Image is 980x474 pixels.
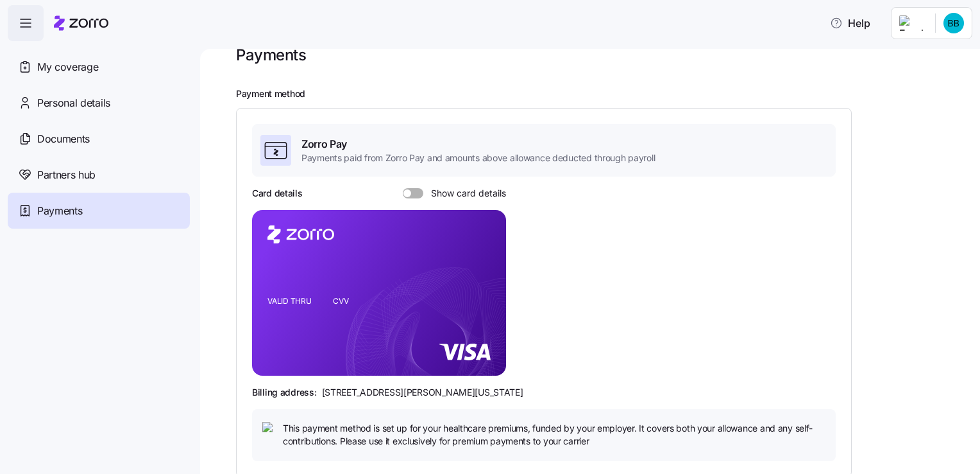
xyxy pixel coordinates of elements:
span: Billing address: [252,386,317,399]
tspan: CVV [333,296,349,306]
tspan: VALID THRU [267,296,312,306]
img: 4ccde7e60a329f033298ce20bf511a72 [943,13,964,33]
h3: Card details [252,187,303,200]
span: Show card details [423,188,506,198]
button: Help [820,10,881,36]
a: Documents [8,121,190,157]
a: Personal details [8,85,190,121]
span: Personal details [37,95,110,111]
span: Documents [37,131,90,147]
span: Help [830,15,870,31]
span: Payments paid from Zorro Pay and amounts above allowance deducted through payroll [301,152,655,164]
span: This payment method is set up for your healthcare premiums, funded by your employer. It covers bo... [283,422,825,448]
a: Payments [8,193,190,229]
img: icon bulb [262,422,278,437]
a: Partners hub [8,157,190,193]
span: Partners hub [37,167,96,183]
span: My coverage [37,59,98,75]
span: Payments [37,203,82,219]
span: [STREET_ADDRESS][PERSON_NAME][US_STATE] [322,386,523,399]
a: My coverage [8,49,190,85]
h1: Payments [236,45,306,65]
img: Employer logo [899,15,925,31]
span: Zorro Pay [301,136,655,152]
h2: Payment method [236,88,962,100]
